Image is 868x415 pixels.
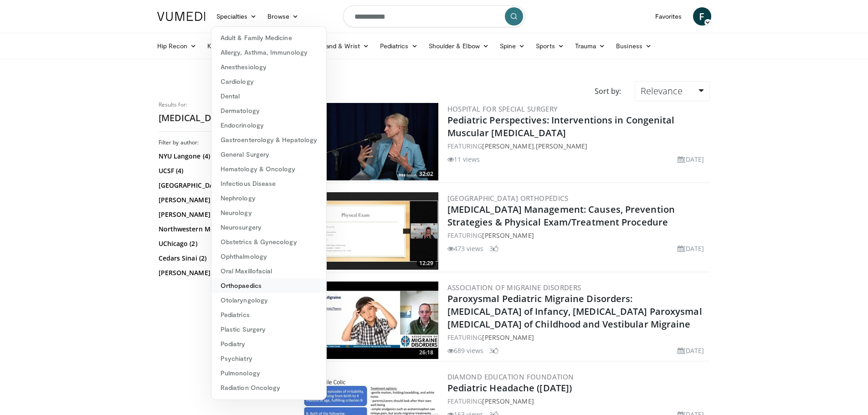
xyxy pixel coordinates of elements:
[159,210,284,219] a: [PERSON_NAME] (2)
[152,37,202,55] a: Hip Recon
[211,351,326,366] a: Psychiatry
[159,101,286,108] p: Results for:
[416,348,436,357] span: 26:18
[416,170,436,178] span: 32:02
[159,166,284,175] a: UCSF (4)
[447,203,675,228] a: [MEDICAL_DATA] Management: Causes, Prevention Strategies & Physical Exam/Treatment Procedure
[159,139,286,146] h3: Filter by author:
[447,283,581,292] a: Association of Migraine Disorders
[447,292,702,330] a: Paroxysmal Pediatric Migraine Disorders: [MEDICAL_DATA] of Infancy, [MEDICAL_DATA] Paroxysmal [ME...
[211,133,326,147] a: Gastroenterology & Hepatology
[202,37,258,55] a: Knee Recon
[211,380,326,395] a: Radiation Oncology
[159,254,284,263] a: Cedars Sinai (2)
[302,103,438,180] img: 17007937-241a-4e71-9e1f-e8c1efac0532.300x170_q85_crop-smart_upscale.jpg
[159,225,284,234] a: Northwestern Medicine (2)
[211,147,326,162] a: General Surgery
[482,231,534,240] a: [PERSON_NAME]
[447,346,484,355] li: 689 views
[211,162,326,176] a: Hematology & Oncology
[211,235,326,249] a: Obstetrics & Gynecology
[678,154,704,164] li: [DATE]
[211,45,326,60] a: Allergy, Asthma, Immunology
[302,192,438,270] img: c9786368-d0e2-4d50-98ec-15094f3eb5d7.300x170_q85_crop-smart_upscale.jpg
[211,395,326,410] a: Radiology
[302,282,438,359] a: 26:18
[157,12,205,21] img: VuMedi Logo
[316,37,375,55] a: Hand & Wrist
[211,220,326,235] a: Neurosurgery
[423,37,494,55] a: Shoulder & Elbow
[447,244,484,253] li: 473 views
[447,372,574,381] a: Diamond Education Foundation
[211,89,326,103] a: Dental
[447,333,708,342] div: FEATURING
[447,194,569,203] a: [GEOGRAPHIC_DATA] Orthopedics
[343,5,525,27] input: Search topics, interventions
[570,37,611,55] a: Trauma
[211,7,262,26] a: Specialties
[635,81,709,101] a: Relevance
[159,181,284,190] a: [GEOGRAPHIC_DATA] (4)
[211,278,326,293] a: Orthopaedics
[159,152,284,161] a: NYU Langone (4)
[482,142,534,150] a: [PERSON_NAME]
[530,37,570,55] a: Sports
[482,333,534,342] a: [PERSON_NAME]
[159,268,284,277] a: [PERSON_NAME] (2)
[211,322,326,337] a: Plastic Surgery
[211,60,326,74] a: Anesthesiology
[211,249,326,264] a: Ophthalmology
[302,282,438,359] img: c6d774bb-059d-4e5b-a70a-f71ca6ed82f0.300x170_q85_crop-smart_upscale.jpg
[211,31,326,45] a: Adult & Family Medicine
[641,85,683,97] span: Relevance
[536,142,587,150] a: [PERSON_NAME]
[447,114,675,139] a: Pediatric Perspectives: Interventions in Congenital Muscular [MEDICAL_DATA]
[159,112,286,124] h2: [MEDICAL_DATA]
[302,103,438,180] a: 32:02
[678,346,704,355] li: [DATE]
[447,396,708,406] div: FEATURING
[447,382,572,394] a: Pediatric Headache ([DATE])
[211,205,326,220] a: Neurology
[489,346,498,355] li: 3
[489,244,498,253] li: 3
[447,154,480,164] li: 11 views
[447,141,708,151] div: FEATURING ,
[211,366,326,380] a: Pulmonology
[678,244,704,253] li: [DATE]
[447,231,708,240] div: FEATURING
[211,191,326,205] a: Nephrology
[262,7,304,26] a: Browse
[211,264,326,278] a: Oral Maxillofacial
[211,74,326,89] a: Cardiology
[211,176,326,191] a: Infectious Disease
[693,7,711,26] a: F
[159,239,284,248] a: UChicago (2)
[159,195,284,205] a: [PERSON_NAME] (2)
[494,37,530,55] a: Spine
[211,118,326,133] a: Endocrinology
[302,192,438,270] a: 12:29
[416,259,436,267] span: 12:29
[211,307,326,322] a: Pediatrics
[588,81,628,101] div: Sort by:
[650,7,688,26] a: Favorites
[611,37,657,55] a: Business
[447,104,558,113] a: Hospital for Special Surgery
[211,26,327,400] div: Specialties
[375,37,423,55] a: Pediatrics
[211,337,326,351] a: Podiatry
[211,103,326,118] a: Dermatology
[482,397,534,405] a: [PERSON_NAME]
[211,293,326,307] a: Otolaryngology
